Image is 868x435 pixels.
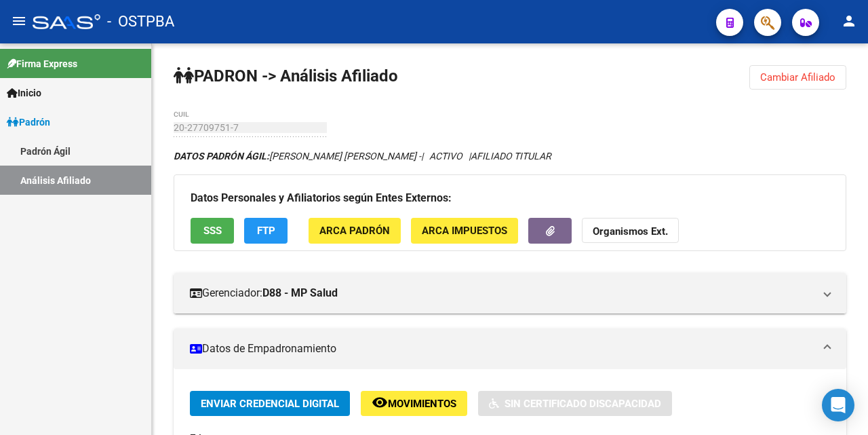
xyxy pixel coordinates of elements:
[174,151,269,162] strong: DATOS PADRÓN ÁGIL:
[262,286,338,301] strong: D88 - MP Salud
[388,398,456,410] span: Movimientos
[174,328,846,369] mat-expansion-panel-header: Datos de Empadronamiento
[257,225,275,238] span: FTP
[190,341,814,356] mat-panel-title: Datos de Empadronamiento
[582,218,679,243] button: Organismos Ext.
[505,398,661,410] span: Sin Certificado Discapacidad
[478,391,672,416] button: Sin Certificado Discapacidad
[749,65,846,90] button: Cambiar Afiliado
[107,7,174,37] span: - OSTPBA
[309,218,401,243] button: ARCA Padrón
[7,86,41,100] span: Inicio
[174,151,421,162] span: [PERSON_NAME] [PERSON_NAME] -
[422,225,507,238] span: ARCA Impuestos
[760,71,835,83] span: Cambiar Afiliado
[411,218,518,243] button: ARCA Impuestos
[174,151,551,162] i: | ACTIVO |
[174,273,846,314] mat-expansion-panel-header: Gerenciador:D88 - MP Salud
[244,218,288,243] button: FTP
[593,226,668,238] strong: Organismos Ext.
[201,398,339,410] span: Enviar Credencial Digital
[319,225,390,238] span: ARCA Padrón
[822,389,854,421] div: Open Intercom Messenger
[841,13,857,29] mat-icon: person
[191,218,234,243] button: SSS
[11,13,27,29] mat-icon: menu
[191,189,829,208] h3: Datos Personales y Afiliatorios según Entes Externos:
[7,115,50,130] span: Padrón
[203,225,222,238] span: SSS
[7,56,77,71] span: Firma Express
[361,391,467,416] button: Movimientos
[471,151,551,162] span: AFILIADO TITULAR
[174,67,398,86] strong: PADRON -> Análisis Afiliado
[190,286,814,301] mat-panel-title: Gerenciador:
[372,394,388,411] mat-icon: remove_red_eye
[190,391,350,416] button: Enviar Credencial Digital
